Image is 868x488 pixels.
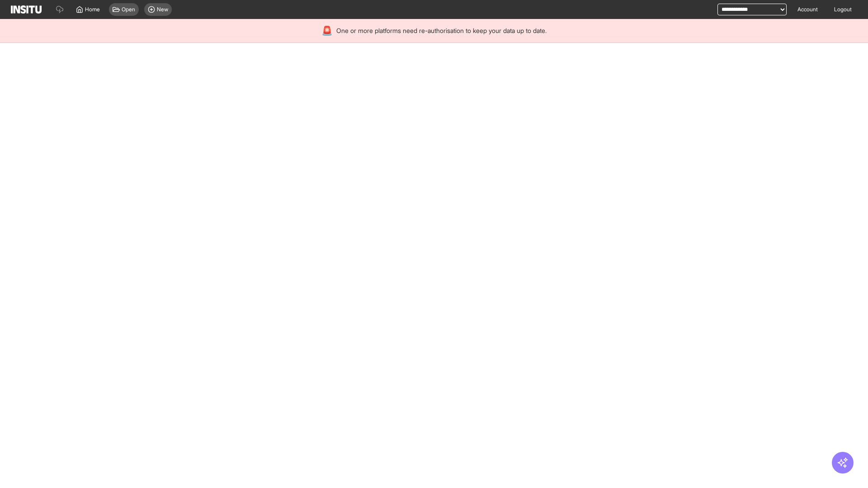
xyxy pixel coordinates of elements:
[11,5,42,14] img: Logo
[157,6,168,13] span: New
[85,6,100,13] span: Home
[122,6,135,13] span: Open
[336,26,547,35] span: One or more platforms need re-authorisation to keep your data up to date.
[321,24,333,37] div: 🚨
